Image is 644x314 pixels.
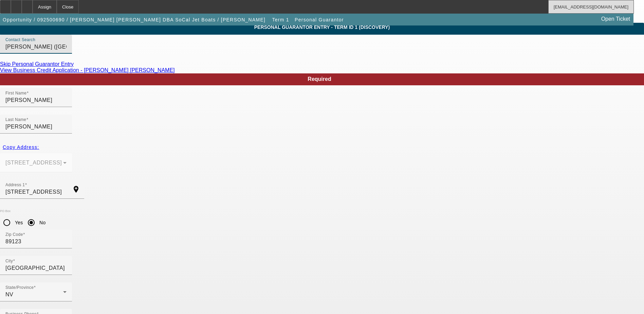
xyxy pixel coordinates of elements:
[68,185,84,193] mat-icon: add_location
[5,91,26,95] mat-label: First Name
[14,219,23,226] label: Yes
[599,13,633,25] a: Open Ticket
[5,259,13,263] mat-label: City
[5,118,26,122] mat-label: Last Name
[5,38,35,42] mat-label: Contact Search
[293,14,346,26] button: Personal Guarantor
[5,285,34,290] mat-label: State/Province
[272,17,289,22] span: Term 1
[3,144,39,150] span: Copy Address:
[5,292,13,297] span: NV
[5,232,23,237] mat-label: Zip Code
[295,17,344,22] span: Personal Guarantor
[5,183,25,187] mat-label: Address 1
[5,43,67,51] input: Contact Search
[38,219,45,226] label: No
[3,17,265,22] span: Opportunity / 092500690 / [PERSON_NAME] [PERSON_NAME] DBA SoCal Jet Boats / [PERSON_NAME]
[270,14,292,26] button: Term 1
[308,76,331,82] span: Required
